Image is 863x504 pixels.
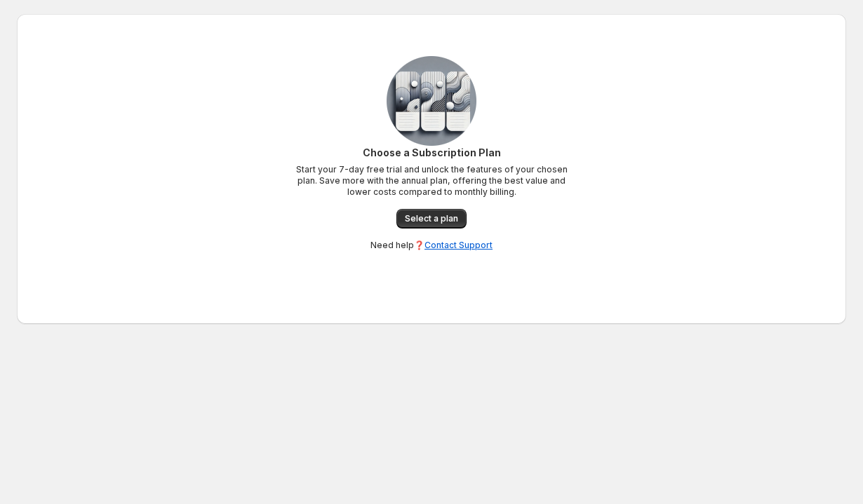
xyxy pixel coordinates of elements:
p: Choose a Subscription Plan [291,146,572,160]
a: Contact Support [424,240,493,250]
p: Need help❓ [370,240,493,251]
a: Select a plan [396,209,467,229]
p: Start your 7-day free trial and unlock the features of your chosen plan. Save more with the annua... [291,164,572,198]
span: Select a plan [405,213,458,224]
